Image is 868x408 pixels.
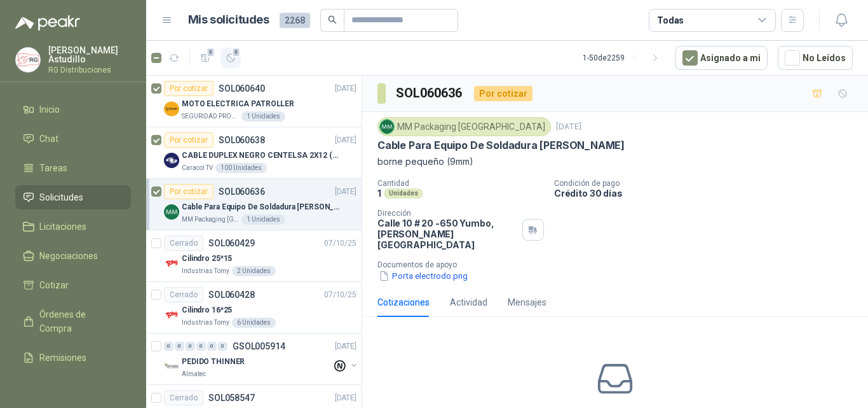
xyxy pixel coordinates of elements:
a: Por cotizarSOL060640[DATE] Company LogoMOTO ELECTRICA PATROLLERSEGURIDAD PROVISER LTDA1 Unidades [146,76,362,127]
img: Company Logo [380,120,394,134]
a: Solicitudes [15,185,131,209]
p: SOL060638 [219,136,265,144]
div: Por cotizar [164,184,214,199]
p: PEDIDO THINNER [182,356,245,368]
p: Industrias Tomy [182,266,229,276]
div: 1 Unidades [241,111,285,122]
div: Mensajes [508,295,546,309]
div: 0 [186,342,195,351]
img: Company Logo [164,359,179,374]
img: Company Logo [16,48,40,72]
p: [DATE] [335,186,356,198]
a: Tareas [15,156,131,180]
p: SOL060640 [219,84,265,93]
div: 0 [207,342,217,351]
a: CerradoSOL06042907/10/25 Company LogoCilindro 25*15Industrias Tomy2 Unidades [146,230,362,282]
span: search [328,15,337,24]
p: Caracol TV [182,163,213,173]
span: 3 [207,47,215,57]
div: 6 Unidades [232,318,276,328]
a: Inicio [15,97,131,122]
p: SOL060429 [208,239,255,248]
a: Órdenes de Compra [15,302,131,341]
a: CerradoSOL06042807/10/25 Company LogoCilindro 16*25Industrias Tomy6 Unidades [146,282,362,334]
a: Chat [15,127,131,151]
p: Cilindro 16*25 [182,304,232,316]
button: 3 [195,48,215,68]
h1: Mis solicitudes [188,11,269,29]
p: GSOL005914 [233,342,285,351]
p: Dirección [377,209,517,218]
div: Por cotizar [474,86,532,101]
span: Órdenes de Compra [39,307,119,335]
p: [DATE] [335,83,356,95]
p: Industrias Tomy [182,318,229,328]
div: 0 [196,342,206,351]
div: Cerrado [164,236,203,251]
p: RG Distribuciones [48,66,131,74]
p: Cantidad [377,179,544,188]
div: Todas [657,13,684,27]
p: SOL058547 [208,393,255,402]
span: 2268 [280,13,310,28]
p: CABLE DUPLEX NEGRO CENTELSA 2X12 (COLOR NEGRO) [182,150,340,162]
span: 3 [232,47,241,57]
img: Logo peakr [15,15,80,31]
div: 0 [175,342,184,351]
p: 07/10/25 [324,289,356,301]
button: Porta electrodo.png [377,269,469,283]
span: Negociaciones [39,249,98,263]
span: Licitaciones [39,220,86,234]
p: 07/10/25 [324,237,356,250]
a: Configuración [15,375,131,399]
span: Inicio [39,102,60,116]
img: Company Logo [164,101,179,116]
p: Almatec [182,369,206,379]
p: SOL060636 [219,187,265,196]
span: Remisiones [39,351,86,365]
div: Por cotizar [164,81,214,96]
img: Company Logo [164,307,179,323]
p: Condición de pago [554,179,863,188]
span: Chat [39,132,58,146]
a: Cotizar [15,273,131,297]
h3: SOL060636 [396,83,464,103]
p: Cable Para Equipo De Soldadura [PERSON_NAME] [182,201,340,213]
p: Cable Para Equipo De Soldadura [PERSON_NAME] [377,139,625,152]
div: 2 Unidades [232,266,276,276]
p: [DATE] [335,341,356,353]
div: Cerrado [164,287,203,302]
div: Cerrado [164,390,203,405]
a: Negociaciones [15,244,131,268]
div: Cotizaciones [377,295,430,309]
div: 100 Unidades [215,163,267,173]
p: [DATE] [335,134,356,146]
img: Company Logo [164,256,179,271]
span: Tareas [39,161,67,175]
a: Por cotizarSOL060636[DATE] Company LogoCable Para Equipo De Soldadura [PERSON_NAME]MM Packaging [... [146,179,362,230]
div: 0 [218,342,227,351]
p: borne pequeño (9mm) [377,155,853,169]
div: 1 - 50 de 2259 [583,48,665,68]
p: Cilindro 25*15 [182,253,232,265]
a: Por cotizarSOL060638[DATE] Company LogoCABLE DUPLEX NEGRO CENTELSA 2X12 (COLOR NEGRO)Caracol TV10... [146,127,362,179]
a: 0 0 0 0 0 0 GSOL005914[DATE] Company LogoPEDIDO THINNERAlmatec [164,339,359,379]
a: Remisiones [15,346,131,370]
img: Company Logo [164,153,179,168]
a: Licitaciones [15,215,131,239]
div: Actividad [450,295,487,309]
p: [DATE] [556,121,581,133]
p: MM Packaging [GEOGRAPHIC_DATA] [182,215,239,225]
p: [DATE] [335,392,356,404]
p: 1 [377,188,381,199]
p: Calle 10 # 20 -650 Yumbo , [PERSON_NAME][GEOGRAPHIC_DATA] [377,218,517,250]
p: Crédito 30 días [554,188,863,199]
button: No Leídos [778,46,853,70]
p: SOL060428 [208,290,255,299]
span: Solicitudes [39,190,83,204]
button: 3 [220,48,241,68]
div: 0 [164,342,173,351]
div: Unidades [384,188,423,199]
p: MOTO ELECTRICA PATROLLER [182,98,294,110]
div: MM Packaging [GEOGRAPHIC_DATA] [377,117,551,136]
